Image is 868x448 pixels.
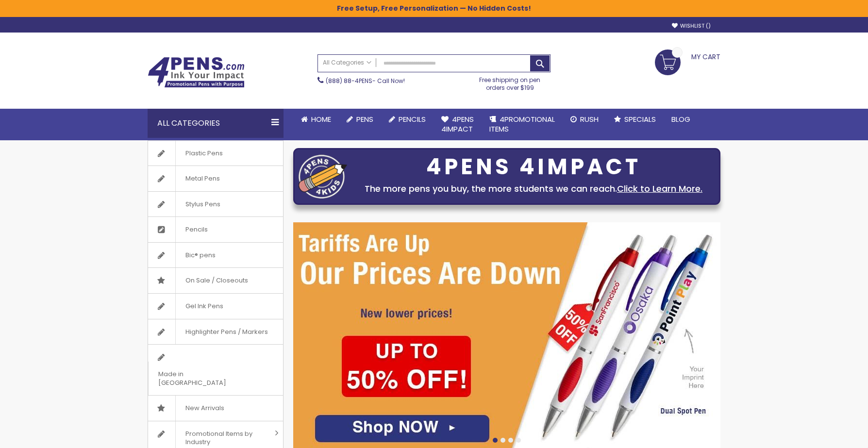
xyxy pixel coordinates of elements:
[148,319,283,345] a: Highlighter Pens / Markers
[580,114,599,124] span: Rush
[489,114,555,134] span: 4PROMOTIONAL ITEMS
[175,319,278,345] span: Highlighter Pens / Markers
[148,268,283,293] a: On Sale / Closeouts
[148,57,245,88] img: 4Pens Custom Pens and Promotional Products
[563,109,606,130] a: Rush
[356,114,373,124] span: Pens
[148,109,284,138] div: All Categories
[326,77,372,85] a: (888) 88-4PENS
[672,22,711,30] a: Wishlist
[482,109,563,140] a: 4PROMOTIONALITEMS
[175,166,230,191] span: Metal Pens
[339,109,381,130] a: Pens
[148,166,283,191] a: Metal Pens
[148,345,283,395] a: Made in [GEOGRAPHIC_DATA]
[175,294,233,319] span: Gel Ink Pens
[148,294,283,319] a: Gel Ink Pens
[381,109,434,130] a: Pencils
[606,109,664,130] a: Specials
[469,72,551,92] div: Free shipping on pen orders over $199
[148,192,283,217] a: Stylus Pens
[323,59,371,66] span: All Categories
[318,55,376,71] a: All Categories
[352,182,715,196] div: The more pens you buy, the more students we can reach.
[311,114,331,124] span: Home
[326,77,405,85] span: - Call Now!
[671,114,690,124] span: Blog
[175,268,258,293] span: On Sale / Closeouts
[441,114,474,134] span: 4Pens 4impact
[352,157,715,177] div: 4PENS 4IMPACT
[175,217,217,242] span: Pencils
[299,154,347,199] img: four_pen_logo.png
[434,109,482,140] a: 4Pens4impact
[293,109,339,130] a: Home
[148,396,283,421] a: New Arrivals
[624,114,656,124] span: Specials
[175,192,230,217] span: Stylus Pens
[148,362,259,395] span: Made in [GEOGRAPHIC_DATA]
[175,141,233,166] span: Plastic Pens
[617,183,702,195] a: Click to Learn More.
[148,217,283,242] a: Pencils
[175,243,225,268] span: Bic® pens
[148,141,283,166] a: Plastic Pens
[175,396,234,421] span: New Arrivals
[664,109,698,130] a: Blog
[399,114,426,124] span: Pencils
[148,243,283,268] a: Bic® pens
